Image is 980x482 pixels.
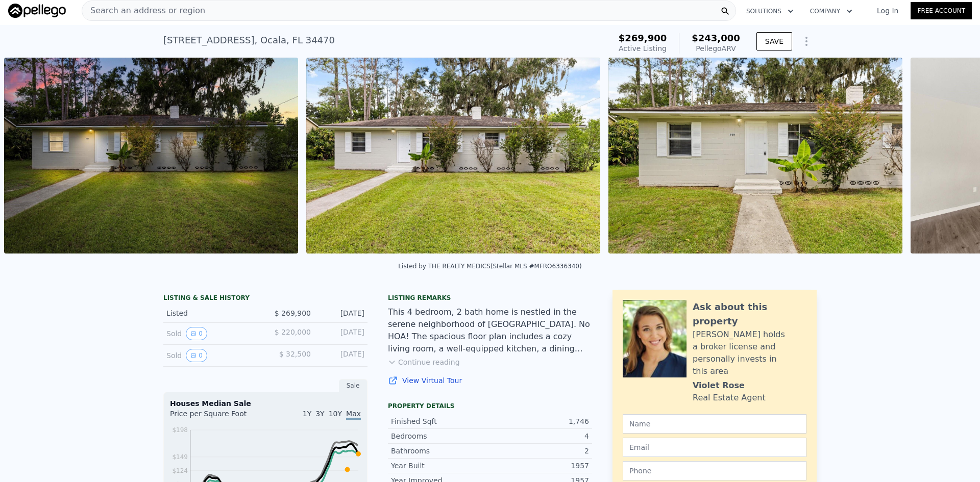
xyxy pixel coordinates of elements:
[275,309,311,317] span: $ 269,900
[623,438,806,457] input: Email
[802,2,861,20] button: Company
[166,327,257,340] div: Sold
[319,327,364,340] div: [DATE]
[388,402,592,410] div: Property details
[303,410,311,418] span: 1Y
[391,461,490,471] div: Year Built
[306,58,600,253] img: Sale: 167547675 Parcel: 45431450
[82,5,205,17] span: Search an address or region
[388,294,592,302] div: Listing remarks
[391,446,490,456] div: Bathrooms
[172,453,188,461] tspan: $149
[388,306,592,355] div: This 4 bedroom, 2 bath home is nestled in the serene neighborhood of [GEOGRAPHIC_DATA]. No HOA! T...
[693,328,806,377] div: [PERSON_NAME] holds a broker license and personally invests in this area
[796,31,817,52] button: Show Options
[170,409,265,425] div: Price per Square Foot
[4,58,298,253] img: Sale: 167547675 Parcel: 45431450
[619,33,667,43] span: $269,900
[319,308,364,318] div: [DATE]
[163,33,335,47] div: [STREET_ADDRESS] , Ocala , FL 34470
[166,349,257,362] div: Sold
[186,327,207,340] button: View historical data
[315,410,324,418] span: 3Y
[693,300,806,328] div: Ask about this property
[172,426,188,434] tspan: $198
[693,379,745,392] div: Violet Rose
[166,308,257,318] div: Listed
[490,461,589,471] div: 1957
[388,357,460,367] button: Continue reading
[692,33,740,43] span: $243,000
[275,328,311,336] span: $ 220,000
[391,431,490,441] div: Bedrooms
[319,349,364,362] div: [DATE]
[388,375,592,386] a: View Virtual Tour
[608,58,902,253] img: Sale: 167547675 Parcel: 45431450
[738,2,802,20] button: Solutions
[398,263,581,270] div: Listed by THE REALTY MEDICS (Stellar MLS #MFRO6336340)
[619,44,667,53] span: Active Listing
[490,446,589,456] div: 2
[623,461,806,480] input: Phone
[346,410,361,420] span: Max
[756,32,792,50] button: SAVE
[172,467,188,474] tspan: $124
[490,416,589,426] div: 1,746
[163,294,367,304] div: LISTING & SALE HISTORY
[339,379,367,392] div: Sale
[186,349,207,362] button: View historical data
[329,410,342,418] span: 10Y
[391,416,490,426] div: Finished Sqft
[623,414,806,434] input: Name
[911,2,972,19] a: Free Account
[693,392,766,404] div: Real Estate Agent
[8,4,66,18] img: Pellego
[279,350,311,358] span: $ 32,500
[865,6,911,16] a: Log In
[490,431,589,441] div: 4
[692,43,740,54] div: Pellego ARV
[170,398,361,409] div: Houses Median Sale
